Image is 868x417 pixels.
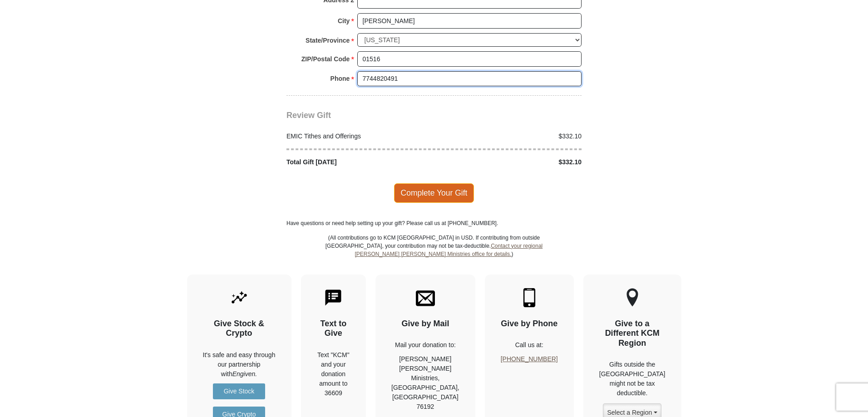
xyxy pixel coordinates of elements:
[338,15,350,27] strong: City
[355,243,542,257] a: Contact your regional [PERSON_NAME] [PERSON_NAME] Ministries office for details.
[394,183,474,202] span: Complete Your Gift
[286,111,331,120] span: Review Gift
[501,340,558,350] p: Call us at:
[391,340,459,350] p: Mail your donation to:
[325,234,543,275] p: (All contributions go to KCM [GEOGRAPHIC_DATA] in USD. If contributing from outside [GEOGRAPHIC_D...
[324,288,343,307] img: text-to-give.svg
[599,360,666,398] p: Gifts outside the [GEOGRAPHIC_DATA] might not be tax deductible.
[434,132,587,141] div: $332.10
[416,288,435,307] img: envelope.svg
[213,383,265,399] a: Give Stock
[434,157,587,167] div: $332.10
[230,288,249,307] img: give-by-stock.svg
[301,53,350,65] strong: ZIP/Postal Code
[282,157,434,167] div: Total Gift [DATE]
[501,355,558,363] a: [PHONE_NUMBER]
[286,219,582,227] p: Have questions or need help setting up your gift? Please call us at [PHONE_NUMBER].
[501,319,558,329] h4: Give by Phone
[626,288,639,307] img: other-region
[232,370,257,378] i: Engiven.
[391,354,459,412] p: [PERSON_NAME] [PERSON_NAME] Ministries, [GEOGRAPHIC_DATA], [GEOGRAPHIC_DATA] 76192
[203,319,276,339] h4: Give Stock & Crypto
[306,34,350,47] strong: State/Province
[599,319,666,348] h4: Give to a Different KCM Region
[520,288,539,307] img: mobile.svg
[391,319,459,329] h4: Give by Mail
[203,350,276,379] p: It's safe and easy through our partnership with
[317,319,350,339] h4: Text to Give
[282,132,434,141] div: EMIC Tithes and Offerings
[317,350,350,398] div: Text "KCM" and your donation amount to 36609
[330,72,350,85] strong: Phone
